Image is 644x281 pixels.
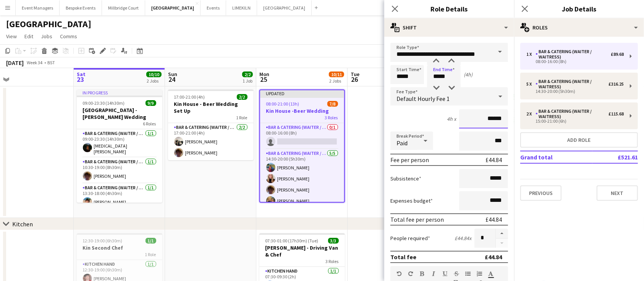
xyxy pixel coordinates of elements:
div: £115.68 [608,111,624,117]
div: £89.68 [611,52,624,57]
app-card-role: Bar & Catering (Waiter / waitress)5/514:30-20:00 (5h30m)[PERSON_NAME][PERSON_NAME][PERSON_NAME][P... [260,149,344,219]
app-card-role: Bar & Catering (Waiter / waitress)1/109:00-23:30 (14h30m)[MEDICAL_DATA][PERSON_NAME] [77,129,162,158]
div: £44.84 x [455,235,471,242]
h3: Kin Second Chef [77,244,162,251]
h3: Kin House -Beer Wedding [260,107,344,114]
div: BST [47,60,55,65]
div: Bar & Catering (Waiter / waitress) [536,49,611,60]
span: 12:30-19:00 (6h30m) [83,238,123,244]
app-card-role: Bar & Catering (Waiter / waitress)1/110:30-19:00 (8h30m)[PERSON_NAME] [77,158,162,184]
span: 3 Roles [326,258,339,264]
button: Events [201,0,226,15]
button: LIMEKILN [226,0,257,15]
div: 14:30-20:00 (5h30m) [526,89,624,93]
span: 2/2 [237,94,248,100]
button: Event Managers [16,0,60,15]
app-job-card: Updated08:00-21:00 (13h)7/8Kin House -Beer Wedding3 RolesBar & Catering (Waiter / waitress)0/108:... [259,89,345,203]
h3: [GEOGRAPHIC_DATA] - [PERSON_NAME] Wedding [77,107,162,120]
h3: Job Details [514,4,644,14]
h3: [PERSON_NAME] - Driving Van & Chef [259,244,345,258]
span: 09:00-23:30 (14h30m) [83,100,125,106]
div: 15:00-21:00 (6h) [526,119,624,123]
span: Jobs [41,33,52,40]
div: Shift [384,18,514,37]
span: Sun [168,71,177,78]
a: View [3,31,20,41]
button: [GEOGRAPHIC_DATA] [145,0,201,15]
button: Unordered List [465,271,471,277]
button: Italic [431,271,436,277]
div: 4h x [447,115,456,122]
button: Bespoke Events [60,0,102,15]
div: 5 x [526,81,536,87]
div: 2 x [526,111,536,117]
span: Week 34 [25,60,44,65]
span: 6 Roles [143,121,156,127]
div: £44.84 [485,253,502,261]
td: £521.61 [592,151,638,163]
app-job-card: In progress09:00-23:30 (14h30m)9/9[GEOGRAPHIC_DATA] - [PERSON_NAME] Wedding6 RolesBar & Catering ... [77,89,162,203]
div: 08:00-16:00 (8h) [526,60,624,63]
div: £44.84 [485,156,502,164]
span: Edit [24,33,33,40]
div: Bar & Catering (Waiter / waitress) [536,79,608,89]
span: Paid [396,139,408,147]
div: Kitchen [12,220,33,228]
div: Updated [260,90,344,96]
button: Underline [442,271,448,277]
span: 1/1 [146,238,156,244]
span: 08:00-21:00 (13h) [266,101,299,107]
span: 7/8 [327,101,338,107]
app-card-role: Bar & Catering (Waiter / waitress)2/217:00-21:00 (4h)[PERSON_NAME][PERSON_NAME] [168,123,254,160]
span: Tue [351,71,359,78]
button: Next [597,185,638,201]
span: 3/3 [328,238,339,244]
div: (4h) [464,71,472,78]
div: Fee per person [390,156,429,164]
span: 1 Role [145,252,156,257]
button: Increase [496,229,508,239]
span: Sat [77,71,86,78]
button: [GEOGRAPHIC_DATA] [257,0,312,15]
div: 1 Job [243,78,252,84]
button: Undo [396,271,402,277]
span: 25 [258,75,269,84]
span: 2/2 [242,71,253,77]
button: Previous [520,185,561,201]
div: [DATE] [6,59,24,67]
div: 2 Jobs [147,78,161,84]
span: 10/10 [146,71,162,77]
span: View [6,33,17,40]
button: Add role [520,132,638,148]
button: Ordered List [477,271,482,277]
span: 17:00-21:00 (4h) [174,94,205,100]
div: £316.25 [608,81,624,87]
div: 17:00-21:00 (4h)2/2Kin House - Beer Wedding Set Up1 RoleBar & Catering (Waiter / waitress)2/217:0... [168,89,254,160]
button: Bold [419,271,425,277]
button: Millbridge Court [102,0,145,15]
div: Bar & Catering (Waiter / waitress) [536,109,608,119]
span: Default Hourly Fee 1 [396,95,450,102]
h1: [GEOGRAPHIC_DATA] [6,18,91,30]
span: 07:30-01:00 (17h30m) (Tue) [265,238,319,244]
app-card-role: Bar & Catering (Waiter / waitress)0/108:00-16:00 (8h) [260,123,344,149]
div: Roles [514,18,644,37]
button: Text Color [488,271,494,277]
td: Grand total [520,151,592,163]
span: 3 Roles [325,115,338,120]
span: Comms [60,33,77,40]
a: Comms [57,31,80,41]
span: 24 [167,75,177,84]
app-card-role: Bar & Catering (Waiter / waitress)1/113:30-18:00 (4h30m)[PERSON_NAME] [77,184,162,210]
span: 10/11 [329,71,344,77]
a: Edit [21,31,36,41]
span: Mon [259,71,269,78]
div: 1 x [526,52,536,57]
span: 9/9 [146,100,156,106]
a: Jobs [38,31,55,41]
label: Expenses budget [390,197,433,204]
button: Redo [408,271,413,277]
label: People required [390,235,430,242]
